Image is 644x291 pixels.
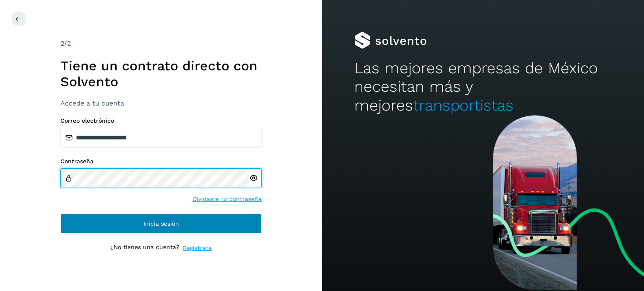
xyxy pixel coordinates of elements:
span: transportistas [413,96,514,114]
a: Olvidaste tu contraseña [192,195,262,203]
h3: Accede a tu cuenta [60,99,262,107]
label: Correo electrónico [60,117,262,124]
a: Regístrate [183,244,212,252]
label: Contraseña [60,158,262,165]
div: /2 [60,39,262,49]
button: Inicia sesión [60,214,262,234]
span: Inicia sesión [143,221,179,227]
p: ¿No tienes una cuenta? [110,244,179,252]
span: 2 [60,39,64,47]
h1: Tiene un contrato directo con Solvento [60,58,262,90]
h2: Las mejores empresas de México necesitan más y mejores [354,59,612,115]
